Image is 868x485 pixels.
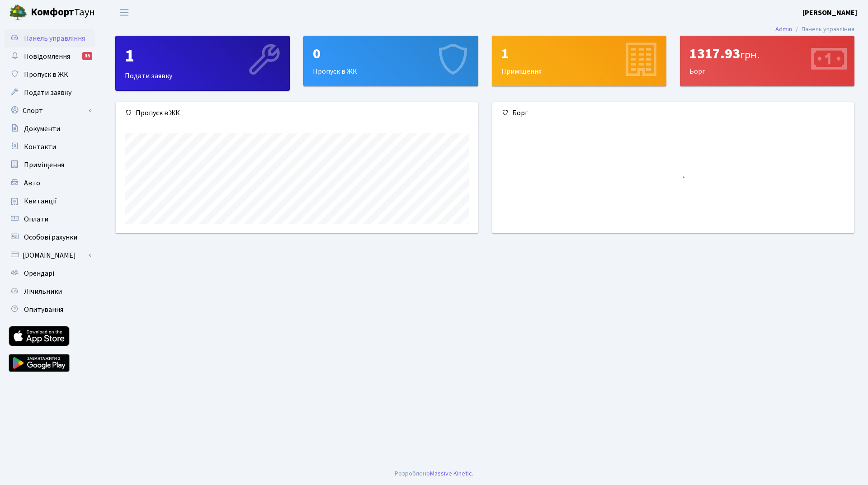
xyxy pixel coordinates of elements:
[5,283,95,301] a: Лічильники
[24,160,64,170] span: Приміщення
[5,228,95,246] a: Особові рахунки
[492,102,854,124] div: Борг
[24,268,54,278] span: Орендарі
[24,52,70,61] span: Повідомлення
[5,120,95,138] a: Документи
[82,52,92,60] div: 35
[762,20,868,39] nav: breadcrumb
[5,66,95,84] a: Пропуск в ЖК
[5,156,95,174] a: Приміщення
[5,210,95,228] a: Оплати
[9,4,27,22] img: logo.png
[775,24,792,34] a: Admin
[24,196,57,206] span: Квитанції
[24,33,85,43] span: Панель управління
[5,174,95,192] a: Авто
[24,305,63,315] span: Опитування
[5,192,95,210] a: Квитанції
[5,264,95,283] a: Орендарі
[5,301,95,319] a: Опитування
[24,287,62,297] span: Лічильники
[125,45,280,67] div: 1
[5,138,95,156] a: Контакти
[303,36,478,86] a: 0Пропуск в ЖК
[501,45,657,62] div: 1
[5,246,95,264] a: [DOMAIN_NAME]
[492,36,666,86] a: 1Приміщення
[395,469,473,479] div: Розроблено .
[5,102,95,120] a: Спорт
[24,70,68,80] span: Пропуск в ЖК
[116,102,478,124] div: Пропуск в ЖК
[680,36,854,86] div: Борг
[802,8,857,18] b: [PERSON_NAME]
[24,232,77,242] span: Особові рахунки
[792,24,854,34] li: Панель управління
[5,84,95,102] a: Подати заявку
[24,214,48,224] span: Оплати
[24,142,56,152] span: Контакти
[5,29,95,47] a: Панель управління
[116,36,289,90] div: Подати заявку
[24,88,71,98] span: Подати заявку
[115,36,290,91] a: 1Подати заявку
[113,5,136,20] button: Переключити навігацію
[689,45,845,62] div: 1317.93
[31,5,95,20] span: Таун
[802,7,857,18] a: [PERSON_NAME]
[492,36,666,86] div: Приміщення
[31,5,74,19] b: Комфорт
[24,178,40,188] span: Авто
[740,47,759,63] span: грн.
[5,47,95,66] a: Повідомлення35
[313,45,468,62] div: 0
[304,36,477,86] div: Пропуск в ЖК
[24,124,60,134] span: Документи
[430,469,472,478] a: Massive Kinetic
